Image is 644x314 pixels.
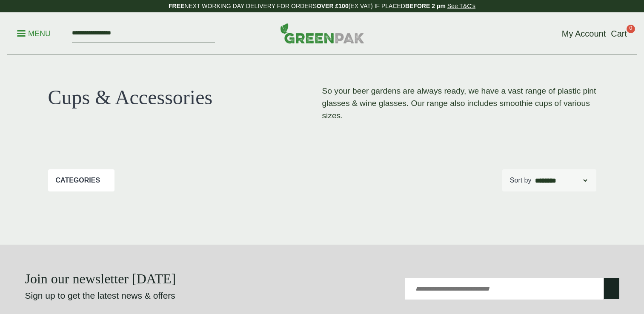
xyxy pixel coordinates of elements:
span: My Account [562,29,606,38]
h1: Cups & Accessories [48,85,322,110]
strong: Join our newsletter [DATE] [25,271,176,286]
p: Sort by [510,175,532,186]
a: Menu [17,29,51,37]
strong: OVER £100 [317,3,349,9]
a: Cart 0 [611,27,627,40]
p: So your beer gardens are always ready, we have a vast range of plastic pint glasses & wine glasse... [322,85,596,122]
select: Shop order [533,175,589,186]
img: GreenPak Supplies [280,23,364,43]
strong: FREE [169,3,184,9]
a: My Account [562,27,606,40]
p: Menu [17,29,51,39]
span: Cart [611,29,627,38]
span: 0 [627,25,635,33]
p: Categories [56,175,100,186]
a: See T&C's [447,3,475,9]
strong: BEFORE 2 pm [405,3,446,9]
p: Sign up to get the latest news & offers [25,289,292,303]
